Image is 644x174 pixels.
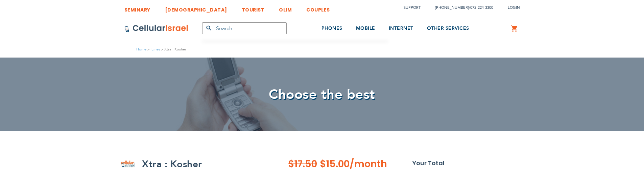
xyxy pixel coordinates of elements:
[288,157,317,171] span: $17.50
[242,2,265,14] a: TOURIST
[124,24,189,32] img: Cellular Israel Logo
[136,47,146,52] a: Home
[350,157,387,171] span: /month
[165,2,227,14] a: [DEMOGRAPHIC_DATA]
[356,25,375,31] span: MOBILE
[306,2,330,14] a: COUPLES
[470,5,493,10] a: 072-224-3300
[160,46,186,52] li: Xtra : Kosher
[202,22,287,34] input: Search
[435,5,469,10] a: [PHONE_NUMBER]
[404,5,421,10] a: Support
[389,25,413,31] span: INTERNET
[356,16,375,41] a: MOBILE
[427,25,469,31] span: OTHER SERVICES
[151,47,160,52] a: Lines
[389,16,413,41] a: INTERNET
[142,157,202,171] h2: Xtra : Kosher
[321,25,342,31] span: PHONES
[124,2,150,14] a: SEMINARY
[320,157,350,171] span: $15.00
[279,2,292,14] a: OLIM
[412,158,527,168] strong: Your Total
[508,5,520,10] span: Login
[321,16,342,41] a: PHONES
[269,85,375,104] span: Choose the best
[428,3,493,13] li: /
[427,16,469,41] a: OTHER SERVICES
